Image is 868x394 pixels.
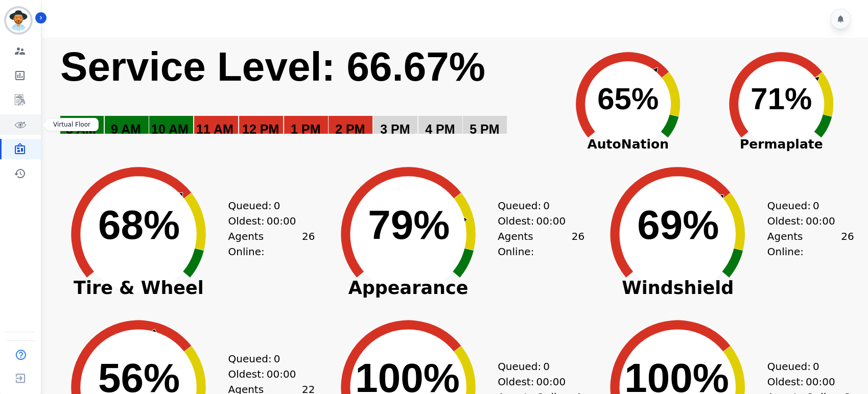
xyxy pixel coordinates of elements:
[98,202,180,248] text: 68%
[543,198,550,213] span: 0
[750,82,812,116] text: 71%
[267,366,296,382] span: 00:00
[335,122,365,136] text: 2 PM
[425,122,455,136] text: 4 PM
[228,213,304,229] div: Oldest:
[274,351,280,366] span: 0
[767,374,843,389] div: Oldest:
[302,229,315,259] span: 26
[6,8,31,33] img: Bordered avatar
[637,202,719,248] text: 69%
[274,198,280,213] span: 0
[228,229,315,259] div: Agents Online:
[49,283,228,293] span: Tire & Wheel
[228,198,304,213] div: Queued:
[228,351,304,366] div: Queued:
[498,359,574,374] div: Queued:
[60,44,485,89] text: Service Level: 66.67%
[767,359,843,374] div: Queued:
[498,229,584,259] div: Agents Online:
[705,135,858,154] span: Permaplate
[498,198,574,213] div: Queued:
[59,42,545,152] svg: Service Level: 0%
[767,229,854,259] div: Agents Online:
[597,82,659,116] text: 65%
[470,122,499,136] text: 5 PM
[242,122,279,136] text: 12 PM
[543,359,550,374] span: 0
[767,213,843,229] div: Oldest:
[813,198,819,213] span: 0
[841,229,854,259] span: 26
[196,122,233,136] text: 11 AM
[806,374,835,389] span: 00:00
[291,122,320,136] text: 1 PM
[267,213,296,229] span: 00:00
[368,202,450,248] text: 79%
[588,283,767,293] span: Windshield
[228,366,304,382] div: Oldest:
[536,213,566,229] span: 00:00
[151,122,189,136] text: 10 AM
[498,374,574,389] div: Oldest:
[806,213,835,229] span: 00:00
[380,122,410,136] text: 3 PM
[571,229,584,259] span: 26
[767,198,843,213] div: Queued:
[319,283,498,293] span: Appearance
[536,374,566,389] span: 00:00
[498,213,574,229] div: Oldest:
[551,135,705,154] span: AutoNation
[111,122,141,136] text: 9 AM
[813,359,819,374] span: 0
